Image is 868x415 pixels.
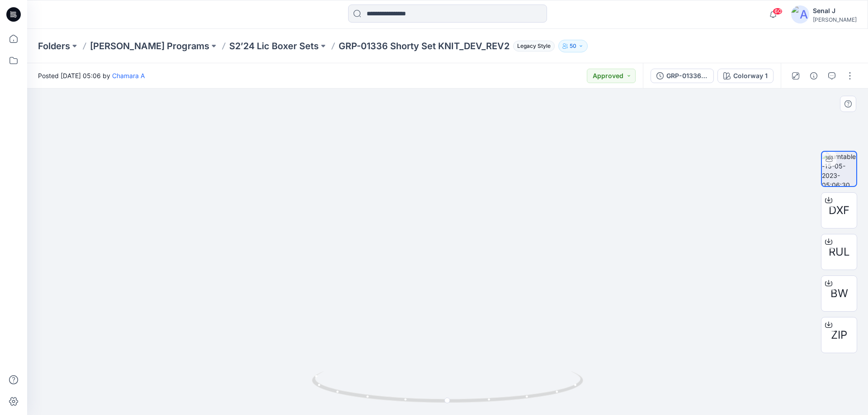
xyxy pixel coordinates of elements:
span: BW [830,285,848,302]
span: Posted [DATE] 05:06 by [38,71,145,80]
a: [PERSON_NAME] Programs [90,40,209,52]
div: Colorway 1 [733,71,768,81]
button: Legacy Style [509,40,555,52]
p: 50 [570,41,576,51]
img: avatar [791,5,809,23]
div: GRP-01336 Shorty Set KNIT_DEV_REV2 [666,71,708,81]
img: turntable-15-05-2023-05:06:30 [822,152,856,186]
button: Colorway 1 [717,69,774,83]
a: Folders [38,40,70,52]
div: [PERSON_NAME] [813,16,857,23]
span: RUL [829,244,850,260]
button: 50 [558,40,588,52]
span: DXF [829,202,849,219]
button: Details [807,69,821,83]
a: Chamara A [112,72,145,79]
p: GRP-01336 Shorty Set KNIT_DEV_REV2 [339,40,509,52]
a: S2’24 Lic Boxer Sets [229,40,319,52]
button: GRP-01336 Shorty Set KNIT_DEV_REV2 [651,69,714,83]
div: Senal J [813,5,857,16]
span: ZIP [831,327,847,343]
span: 60 [773,8,783,15]
span: Legacy Style [513,41,555,51]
